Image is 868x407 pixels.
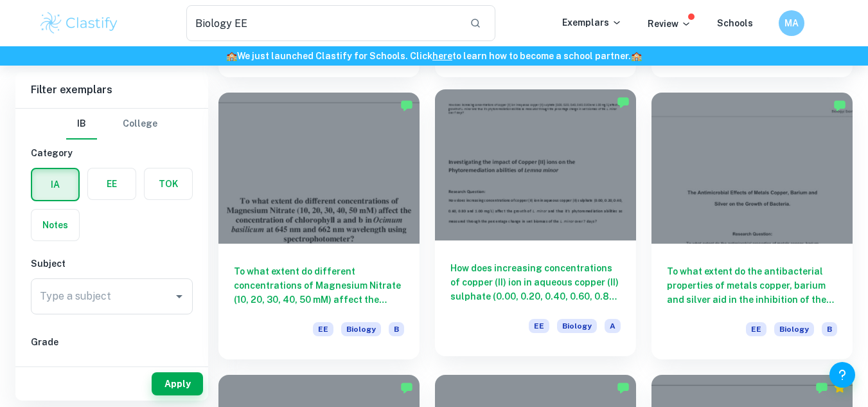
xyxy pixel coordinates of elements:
h6: How does increasing concentrations of copper (II) ion in aqueous copper (II) sulphate (0.00, 0.20... [450,261,621,303]
button: EE [88,168,136,199]
input: Search for any exemplars... [186,5,460,41]
button: MA [779,10,804,36]
div: Premium [833,381,846,394]
span: EE [746,322,766,336]
a: To what extent do different concentrations of Magnesium Nitrate (10, 20, 30, 40, 50 mM) affect th... [218,93,420,359]
h6: Subject [31,257,193,271]
a: To what extent do the antibacterial properties of metals copper, barium and silver aid in the inh... [651,93,853,359]
div: Filter type choice [66,109,157,140]
a: How does increasing concentrations of copper (II) ion in aqueous copper (II) sulphate (0.00, 0.20... [435,93,636,359]
button: Help and Feedback [829,362,855,388]
h6: We just launched Clastify for Schools. Click to learn how to become a school partner. [3,49,865,63]
span: EE [529,319,549,333]
span: EE [313,322,333,336]
span: Biology [774,322,814,336]
h6: Category [31,146,193,160]
button: IA [32,169,78,200]
p: Exemplars [562,15,622,30]
h6: To what extent do different concentrations of Magnesium Nitrate (10, 20, 30, 40, 50 mM) affect th... [234,264,404,307]
span: B [822,322,837,336]
span: Biology [557,319,597,333]
h6: Filter exemplars [15,72,208,108]
img: Marked [400,381,413,394]
p: Review [648,17,691,31]
h6: MA [784,16,799,30]
img: Marked [400,99,413,112]
a: Schools [717,18,753,28]
span: A [605,319,621,333]
span: Biology [341,322,381,336]
h6: To what extent do the antibacterial properties of metals copper, barium and silver aid in the inh... [667,264,837,307]
span: 🏫 [226,51,237,61]
h6: Grade [31,335,193,349]
button: IB [66,109,97,140]
button: Notes [31,210,79,240]
img: Marked [617,381,630,394]
button: College [123,109,157,140]
a: here [432,51,452,61]
span: B [389,322,404,336]
img: Marked [815,381,828,394]
span: 🏫 [631,51,642,61]
button: Open [170,287,188,305]
button: TOK [145,168,192,199]
img: Marked [833,99,846,112]
img: Clastify logo [39,10,120,36]
button: Apply [152,372,203,395]
img: Marked [617,96,630,109]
